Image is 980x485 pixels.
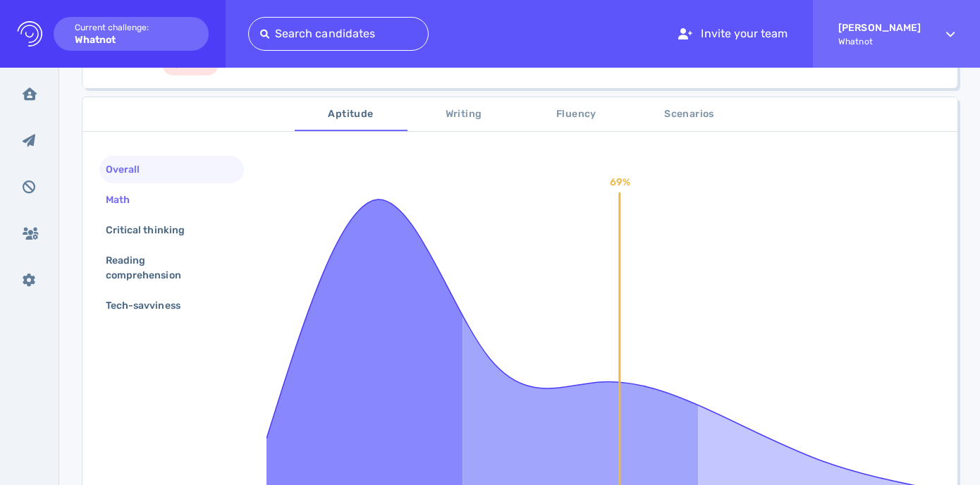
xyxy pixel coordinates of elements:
[103,159,157,180] div: Overall
[838,22,921,34] strong: [PERSON_NAME]
[416,106,512,123] span: Writing
[610,176,630,188] text: 69%
[303,106,399,123] span: Aptitude
[529,106,625,123] span: Fluency
[103,190,147,210] div: Math
[103,295,197,316] div: Tech-savviness
[642,106,737,123] span: Scenarios
[103,220,202,240] div: Critical thinking
[103,250,229,286] div: Reading comprehension
[838,37,921,47] span: Whatnot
